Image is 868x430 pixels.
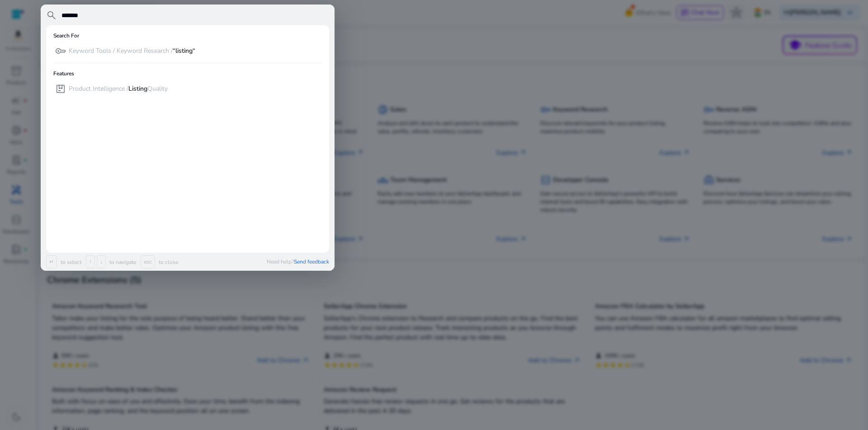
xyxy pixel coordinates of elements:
p: to select [59,259,81,266]
h6: Search For [53,32,79,39]
span: esc [141,255,155,268]
p: to navigate [108,259,136,266]
span: search [46,10,57,21]
span: package [55,83,66,94]
p: Need help? [267,258,329,265]
b: Listing [128,84,147,93]
p: Product Intelligence / Quality [69,84,168,93]
span: ↓ [97,255,106,268]
span: ↵ [46,255,57,268]
p: Keyword Tools / Keyword Research / [69,46,195,55]
h6: Features [53,70,74,77]
span: ↑ [86,255,95,268]
span: key [55,46,66,56]
b: “listing“ [173,46,195,55]
p: to close [157,259,178,266]
span: Send feedback [294,258,329,265]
